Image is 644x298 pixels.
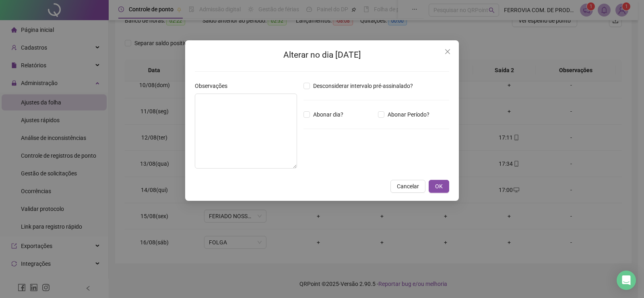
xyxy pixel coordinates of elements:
h2: Alterar no dia [DATE] [195,48,449,62]
div: Open Intercom Messenger [617,271,636,290]
button: OK [429,180,449,193]
span: Desconsiderar intervalo pré-assinalado? [310,81,416,90]
button: Close [441,45,454,58]
span: Abonar dia? [310,110,347,119]
label: Observações [195,81,233,90]
span: OK [435,182,443,191]
span: Cancelar [397,182,419,191]
span: Abonar Período? [384,110,433,119]
span: close [444,48,451,55]
button: Cancelar [390,180,425,193]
